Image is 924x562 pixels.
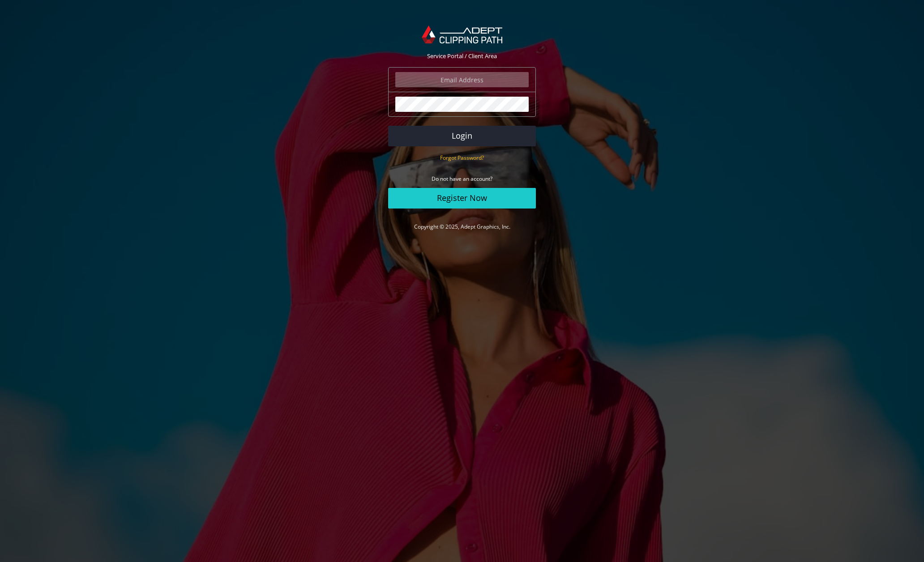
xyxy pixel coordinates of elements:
[388,126,536,146] button: Login
[440,153,484,162] a: Forgot Password?
[422,26,502,43] img: Adept Graphics
[440,154,484,162] small: Forgot Password?
[395,72,529,87] input: Email Address
[414,223,510,230] a: Copyright © 2025, Adept Graphics, Inc.
[388,188,536,209] a: Register Now
[432,175,492,183] small: Do not have an account?
[427,52,497,60] span: Service Portal / Client Area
